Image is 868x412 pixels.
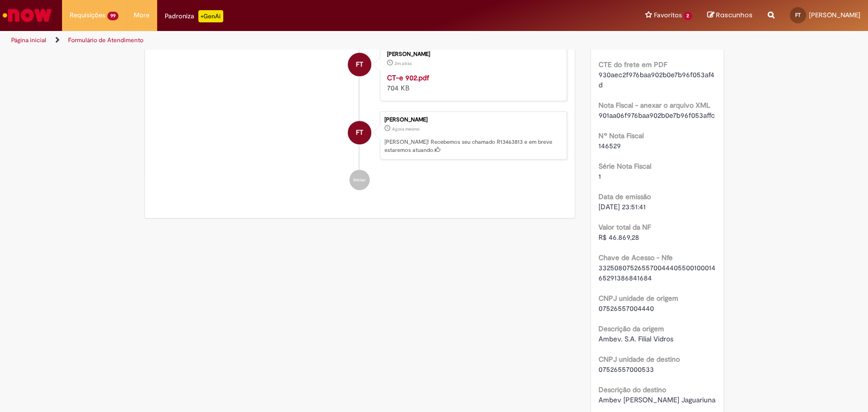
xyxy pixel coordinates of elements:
b: Descrição do destino [598,385,666,394]
b: Chave de Acesso - Nfe [598,253,673,262]
ul: Trilhas de página [8,31,571,50]
div: [PERSON_NAME] [387,51,556,57]
b: CNPJ unidade de destino [598,355,680,364]
span: 1 [598,172,601,181]
span: Ambev [PERSON_NAME] Jaguariuna [598,395,715,404]
span: FT [795,12,801,18]
p: [PERSON_NAME]! Recebemos seu chamado R13463813 e em breve estaremos atuando. [384,138,561,154]
div: Padroniza [165,10,223,22]
li: Fabiana Tessarde [153,111,567,160]
b: Série Nota Fiscal [598,162,651,171]
div: [PERSON_NAME] [384,117,561,123]
span: FT [356,52,363,77]
span: R$ 46.869,28 [598,233,639,242]
div: Fabiana Tessarde [348,53,371,76]
span: 2m atrás [395,60,412,67]
span: 901aa06f976baa902b0e7b96f053affc [598,111,715,120]
div: 704 KB [387,73,556,93]
span: 07526557000533 [598,365,654,374]
b: Nota Fiscal - anexar o arquivo XML [598,101,710,110]
span: Favoritos [653,10,681,20]
span: 146529 [598,141,621,150]
img: ServiceNow [1,5,53,25]
a: Página inicial [11,36,46,44]
span: Agora mesmo [392,126,420,132]
span: 930aec2f976baa902b0e7b96f053af4d [598,70,714,89]
b: Descrição da origem [598,324,664,333]
span: 07526557004440 [598,304,654,313]
span: Ambev. S.A. Filial Vidros [598,334,673,343]
b: Nº Nota Fiscal [598,131,644,140]
p: +GenAi [198,10,223,22]
div: Fabiana Tessarde [348,121,371,144]
b: Data de emissão [598,192,651,201]
span: More [134,10,149,20]
b: CNPJ unidade de origem [598,294,678,303]
span: 99 [107,12,118,20]
span: 2 [683,12,692,20]
b: CTE do frete em PDF [598,60,667,69]
span: [DATE] 23:51:41 [598,202,646,211]
time: 29/08/2025 17:33:53 [392,126,420,132]
span: Requisições [70,10,105,20]
a: Formulário de Atendimento [68,36,143,44]
b: Valor total da NF [598,223,651,232]
span: FT [356,120,363,145]
a: CT-e 902.pdf [387,73,429,82]
span: [PERSON_NAME] [809,11,860,19]
span: 33250807526557004440550010001465291386841684 [598,263,715,282]
span: Rascunhos [716,10,753,20]
time: 29/08/2025 17:32:12 [395,60,412,67]
a: Rascunhos [707,11,753,20]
